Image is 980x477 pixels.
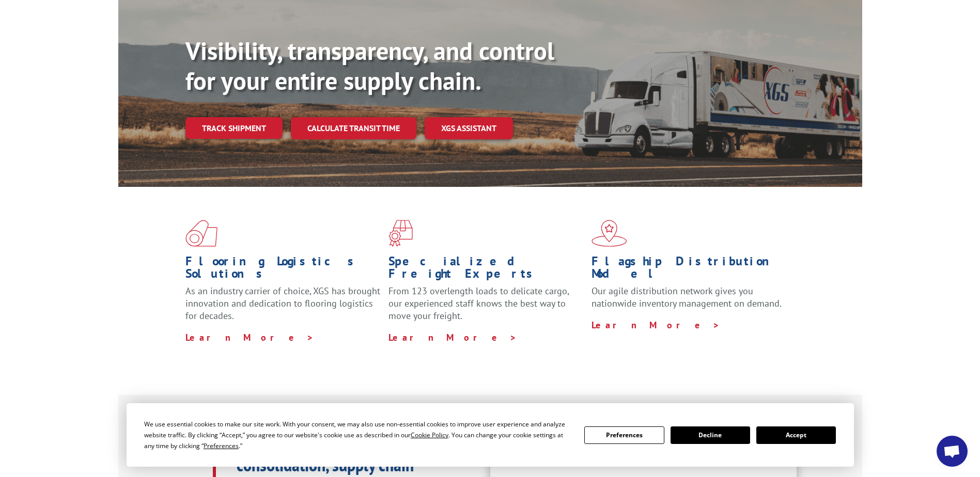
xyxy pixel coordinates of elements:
[592,220,627,247] img: xgs-icon-flagship-distribution-model-red
[291,117,416,139] a: Calculate transit time
[388,255,584,285] h1: Specialized Freight Experts
[144,419,572,451] div: We use essential cookies to make our site work. With your consent, we may also use non-essential ...
[592,285,782,309] span: Our agile distribution network gives you nationwide inventory management on demand.
[388,220,413,247] img: xgs-icon-focused-on-flooring-red
[185,285,380,322] span: As an industry carrier of choice, XGS has brought innovation and dedication to flooring logistics...
[592,319,720,331] a: Learn More >
[185,255,381,285] h1: Flooring Logistics Solutions
[185,117,283,139] a: Track shipment
[584,426,664,444] button: Preferences
[411,431,448,439] span: Cookie Policy
[671,426,750,444] button: Decline
[204,441,239,450] span: Preferences
[592,255,787,285] h1: Flagship Distribution Model
[185,331,314,343] a: Learn More >
[127,403,854,467] div: Cookie Consent Prompt
[937,436,968,467] div: Open chat
[756,426,836,444] button: Accept
[388,285,584,331] p: From 123 overlength loads to delicate cargo, our experienced staff knows the best way to move you...
[185,220,217,247] img: xgs-icon-total-supply-chain-intelligence-red
[425,117,513,139] a: XGS ASSISTANT
[388,331,517,343] a: Learn More >
[185,35,554,97] b: Visibility, transparency, and control for your entire supply chain.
